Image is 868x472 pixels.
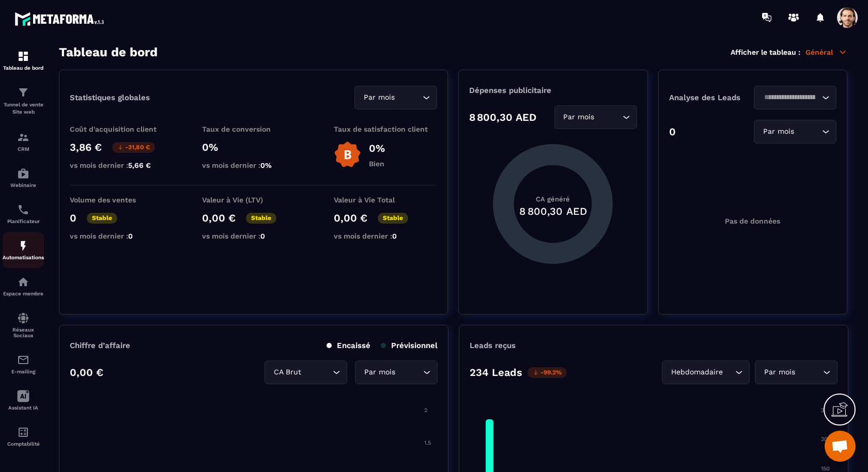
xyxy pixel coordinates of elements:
span: Hebdomadaire [669,367,725,378]
a: automationsautomationsAutomatisations [3,232,44,268]
input: Search for option [397,367,421,378]
p: Stable [246,213,276,224]
p: Prévisionnel [381,341,438,350]
img: formation [17,131,29,144]
input: Search for option [303,367,330,378]
p: Statistiques globales [70,93,150,102]
div: Search for option [265,360,347,384]
tspan: 150 [821,465,830,472]
img: formation [17,86,29,99]
p: Analyse des Leads [669,93,753,102]
span: Par mois [762,367,797,378]
span: 0 [260,232,265,240]
p: CRM [3,146,44,152]
span: Par mois [561,112,597,123]
p: Valeur à Vie Total [334,196,437,204]
span: 5,66 € [128,161,151,169]
a: formationformationCRM [3,123,44,160]
a: accountantaccountantComptabilité [3,418,44,454]
a: automationsautomationsWebinaire [3,160,44,196]
span: Par mois [362,367,397,378]
p: Leads reçus [470,341,516,350]
span: CA Brut [271,367,303,378]
div: Ouvrir le chat [825,431,856,462]
p: Espace membre [3,291,44,296]
a: schedulerschedulerPlanificateur [3,196,44,232]
p: -99.2% [528,367,567,378]
p: 234 Leads [470,366,522,379]
p: Réseaux Sociaux [3,327,44,338]
img: social-network [17,312,29,324]
tspan: 1.5 [424,439,431,446]
span: Par mois [361,92,397,103]
span: 0 [392,232,397,240]
a: formationformationTunnel de vente Site web [3,78,44,123]
img: automations [17,276,29,288]
p: 0 [669,125,676,138]
p: vs mois dernier : [70,161,173,169]
img: automations [17,167,29,180]
p: vs mois dernier : [202,232,305,240]
img: b-badge-o.b3b20ee6.svg [334,141,361,168]
tspan: 200 [821,436,831,443]
p: Volume des ventes [70,196,173,204]
img: accountant [17,426,29,438]
input: Search for option [597,112,620,123]
span: 0 [128,232,133,240]
p: vs mois dernier : [202,161,305,169]
p: 0,00 € [334,212,367,224]
div: Search for option [754,120,836,144]
p: 0% [369,142,385,154]
p: Comptabilité [3,441,44,447]
p: Automatisations [3,255,44,260]
input: Search for option [725,367,733,378]
div: Search for option [662,360,750,384]
p: Tableau de bord [3,65,44,71]
div: Search for option [355,360,438,384]
tspan: 250 [821,407,831,414]
div: Search for option [554,105,637,129]
tspan: 2 [424,407,427,414]
input: Search for option [397,92,420,103]
p: 0 [70,212,76,224]
input: Search for option [761,92,819,103]
p: Encaissé [327,341,370,350]
p: Bien [369,160,385,168]
p: Assistant IA [3,405,44,411]
p: Pas de données [725,217,780,225]
p: 3,86 € [70,141,102,153]
p: Stable [378,213,408,224]
p: 0% [202,141,305,153]
p: Coût d'acquisition client [70,125,173,133]
p: 8 800,30 AED [469,111,536,123]
p: Dépenses publicitaire [469,86,637,95]
span: Par mois [761,126,796,137]
a: emailemailE-mailing [3,346,44,382]
p: Planificateur [3,218,44,224]
p: 0,00 € [70,366,103,379]
div: Search for option [755,360,838,384]
div: Search for option [754,86,836,109]
a: social-networksocial-networkRéseaux Sociaux [3,304,44,346]
p: Afficher le tableau : [731,48,800,56]
p: vs mois dernier : [334,232,437,240]
p: Webinaire [3,182,44,188]
a: Assistant IA [3,382,44,418]
img: email [17,354,29,366]
p: Général [805,48,847,57]
img: formation [17,50,29,62]
p: 0,00 € [202,212,236,224]
a: automationsautomationsEspace membre [3,268,44,304]
p: E-mailing [3,369,44,374]
a: formationformationTableau de bord [3,42,44,78]
input: Search for option [797,367,820,378]
img: automations [17,240,29,252]
p: Stable [87,213,117,224]
p: Tunnel de vente Site web [3,101,44,116]
p: -31,80 € [112,142,155,153]
input: Search for option [796,126,819,137]
img: scheduler [17,203,29,216]
div: Search for option [354,86,437,109]
span: 0% [260,161,272,169]
img: logo [14,9,107,28]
